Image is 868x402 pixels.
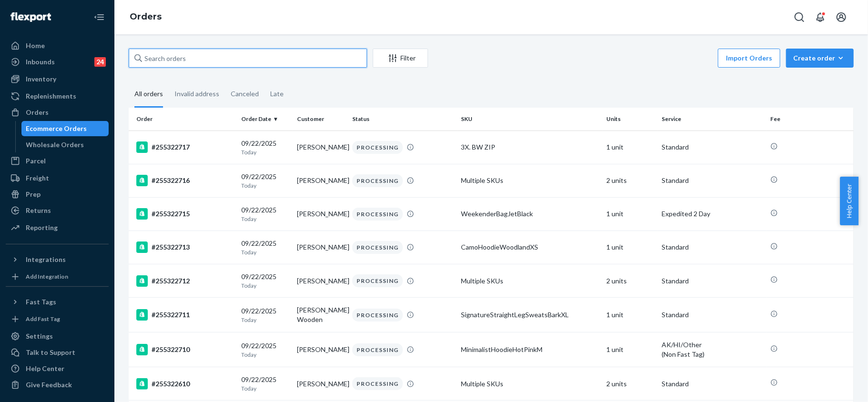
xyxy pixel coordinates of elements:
td: 2 units [602,264,658,298]
div: PROCESSING [352,377,403,390]
p: Standard [662,142,763,152]
div: 09/22/2025 [241,375,289,392]
p: Today [241,181,289,190]
div: PROCESSING [352,174,403,187]
td: 2 units [602,367,658,401]
td: Multiple SKUs [458,367,602,401]
a: Reporting [6,220,109,235]
p: Today [241,248,289,256]
p: Today [241,351,289,359]
div: Reporting [26,223,58,232]
div: All orders [134,81,163,108]
p: Today [241,215,289,223]
td: [PERSON_NAME] Wooden [293,298,349,332]
a: Freight [6,171,109,186]
p: Standard [662,176,763,185]
div: Talk to Support [26,348,75,357]
ol: breadcrumbs [122,3,169,31]
button: Import Orders [718,49,780,68]
div: Wholesale Orders [26,140,84,150]
div: PROCESSING [352,274,403,287]
td: 1 unit [602,298,658,332]
p: Today [241,316,289,324]
div: Orders [26,108,49,117]
th: Order Date [237,108,293,131]
div: #255322710 [136,344,234,355]
div: Add Fast Tag [26,315,60,323]
div: MinimalistHoodieHotPinkM [461,345,599,354]
div: Invalid address [174,81,219,106]
div: Returns [26,206,51,215]
div: 09/22/2025 [241,341,289,359]
p: Standard [662,379,763,389]
div: Customer [297,115,345,123]
button: Open notifications [811,8,830,27]
button: Filter [373,49,428,68]
p: Expedited 2 Day [662,209,763,219]
div: Freight [26,173,49,183]
a: Add Fast Tag [6,313,109,325]
div: #255322717 [136,141,234,153]
div: Help Center [26,364,64,373]
div: #255322713 [136,241,234,253]
div: 09/22/2025 [241,205,289,223]
div: 09/22/2025 [241,239,289,256]
div: Settings [26,332,53,341]
p: Today [241,384,289,392]
div: 3X. BW ZIP [461,142,599,152]
button: Fast Tags [6,294,109,310]
a: Home [6,38,109,53]
div: Create order [793,53,847,63]
a: Settings [6,329,109,344]
a: Orders [130,11,162,22]
td: [PERSON_NAME] [293,264,349,298]
div: Fast Tags [26,297,56,307]
div: #255322715 [136,208,234,220]
td: [PERSON_NAME] [293,231,349,264]
button: Close Navigation [90,8,109,27]
td: 1 unit [602,231,658,264]
td: [PERSON_NAME] [293,131,349,164]
a: Orders [6,105,109,120]
div: 09/22/2025 [241,139,289,156]
th: Order [129,108,237,131]
div: 24 [94,57,106,67]
td: 2 units [602,164,658,197]
p: Standard [662,242,763,252]
div: PROCESSING [352,343,403,356]
td: Multiple SKUs [458,264,602,298]
div: Give Feedback [26,380,72,390]
a: Help Center [6,361,109,376]
div: Inventory [26,74,56,84]
div: Replenishments [26,91,76,101]
div: SignatureStraightLegSweatsBarkXL [461,310,599,320]
div: Filter [373,53,428,63]
a: Wholesale Orders [21,137,109,152]
td: Multiple SKUs [458,164,602,197]
div: #255322610 [136,378,234,390]
a: Returns [6,203,109,218]
td: [PERSON_NAME] [293,367,349,401]
div: Add Integration [26,272,68,281]
p: Standard [662,276,763,286]
th: Service [658,108,766,131]
a: Parcel [6,153,109,169]
button: Create order [786,49,854,68]
div: CamoHoodieWoodlandXS [461,242,599,252]
button: Give Feedback [6,377,109,392]
p: Today [241,148,289,156]
th: Fee [766,108,854,131]
div: 09/22/2025 [241,272,289,290]
div: PROCESSING [352,309,403,322]
p: Today [241,281,289,290]
div: #255322716 [136,175,234,186]
a: Replenishments [6,89,109,104]
img: Flexport logo [10,12,51,22]
div: PROCESSING [352,241,403,254]
div: Parcel [26,156,46,166]
button: Open account menu [832,8,851,27]
div: (Non Fast Tag) [662,350,763,359]
td: [PERSON_NAME] [293,197,349,231]
a: Prep [6,187,109,202]
div: #255322712 [136,275,234,287]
